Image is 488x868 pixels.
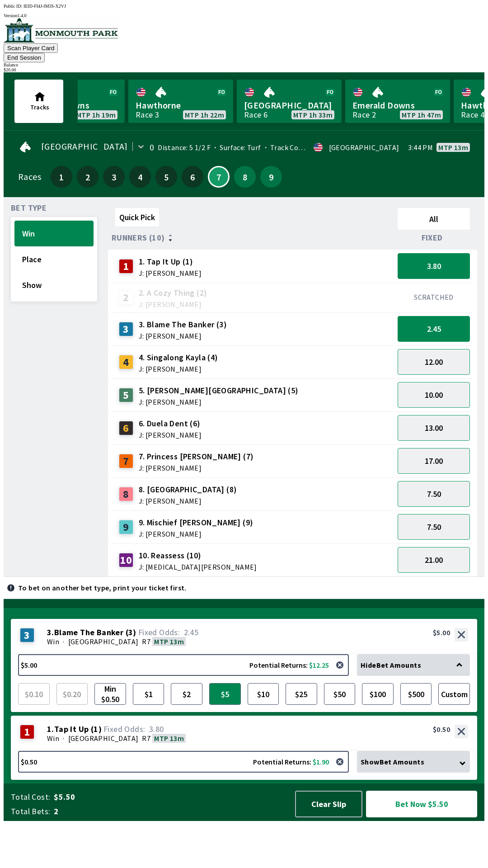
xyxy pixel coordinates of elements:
div: 7 [119,454,133,468]
button: 13.00 [398,415,470,441]
span: $5.50 [54,792,286,802]
span: All [402,214,466,224]
span: 5. [PERSON_NAME][GEOGRAPHIC_DATA] (5) [139,385,299,396]
button: $10 [248,683,279,705]
span: ( 3 ) [126,628,136,637]
span: J: [PERSON_NAME] [139,332,227,340]
span: 2. A Cozy Thing (2) [139,287,207,299]
span: J: [PERSON_NAME] [139,365,218,373]
span: 9 [263,174,280,180]
span: 2.45 [184,627,199,637]
span: J: [PERSON_NAME] [139,464,254,472]
button: 1 [51,166,72,188]
span: Hide Bet Amounts [361,660,421,670]
div: 0 [150,144,154,151]
button: 9 [260,166,282,188]
span: 7.50 [427,489,441,499]
span: 9. Mischief [PERSON_NAME] (9) [139,517,253,528]
span: 3:44 PM [408,144,433,151]
a: Emerald DownsRace 2MTP 1h 47m [345,80,450,123]
button: $1 [133,683,164,705]
button: $0.50Potential Returns: $1.90 [18,751,349,773]
button: All [398,208,470,230]
span: J: [PERSON_NAME] [139,398,299,406]
button: $50 [324,683,356,705]
button: 12.00 [398,349,470,375]
span: [GEOGRAPHIC_DATA] [68,734,139,743]
button: End Session [4,53,45,62]
div: Race 4 [461,111,484,118]
button: $5 [209,683,241,705]
span: [GEOGRAPHIC_DATA] [244,99,334,111]
button: Show [14,272,94,298]
div: 5 [119,388,133,402]
div: 2 [119,290,133,305]
span: 8. [GEOGRAPHIC_DATA] (8) [139,484,237,495]
span: MTP 1h 22m [185,111,224,118]
span: 3.80 [427,261,441,271]
span: R7 [142,637,150,646]
div: Races [18,173,41,180]
span: Distance: 5 1/2 F [158,143,211,152]
span: 13.00 [425,423,443,433]
span: Blame The Banker [54,628,123,637]
span: 10.00 [425,390,443,400]
span: Surface: Turf [211,143,261,152]
button: 2 [77,166,99,188]
span: MTP 13m [154,734,184,743]
span: J: [PERSON_NAME] [139,530,253,538]
span: Win [47,637,59,646]
span: J: [PERSON_NAME] [139,497,237,505]
span: Win [22,228,86,239]
span: 3 [105,174,122,180]
span: Place [22,254,86,264]
button: 7 [208,166,230,188]
span: 21.00 [425,555,443,565]
span: 4. Singalong Kayla (4) [139,352,218,363]
button: Clear Slip [295,791,362,817]
button: $5.00Potential Returns: $12.25 [18,654,349,676]
span: [GEOGRAPHIC_DATA] [68,637,139,646]
span: 6. Duela Dent (6) [139,418,202,429]
button: 10.00 [398,382,470,408]
span: Quick Pick [119,212,155,222]
span: 2 [54,806,286,817]
span: 12.00 [425,357,443,367]
div: 9 [119,520,133,534]
button: 6 [182,166,203,188]
span: MTP 1h 47m [402,111,441,118]
span: J: [PERSON_NAME] [139,431,202,439]
button: Min $0.50 [94,683,126,705]
div: Runners (10) [112,233,394,242]
span: $25 [288,685,315,703]
span: 1 . [47,725,54,734]
button: $100 [362,683,394,705]
span: Win [47,734,59,743]
span: 1 [53,174,70,180]
button: 21.00 [398,547,470,573]
button: Win [14,221,94,246]
span: 2 [79,174,96,180]
button: Scan Player Card [4,43,58,53]
a: HawthorneRace 3MTP 1h 22m [128,80,233,123]
div: 1 [119,259,133,274]
span: Total Bets: [11,806,50,817]
button: 3.80 [398,253,470,279]
span: J: [MEDICAL_DATA][PERSON_NAME] [139,563,257,571]
span: MTP 1h 19m [76,111,116,118]
span: Show [22,280,86,290]
span: 3.80 [149,724,164,734]
span: 6 [184,174,201,180]
button: Place [14,246,94,272]
span: 7. Princess [PERSON_NAME] (7) [139,451,254,462]
span: 7.50 [427,522,441,532]
span: $5 [211,685,239,703]
span: R7 [142,734,150,743]
span: MTP 1h 33m [293,111,333,118]
a: [GEOGRAPHIC_DATA]Race 6MTP 1h 33m [237,80,342,123]
span: Bet Type [11,204,47,212]
span: 7 [211,175,226,179]
button: Custom [438,683,470,705]
span: Tracks [30,103,49,111]
span: Tap It Up [54,725,89,734]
